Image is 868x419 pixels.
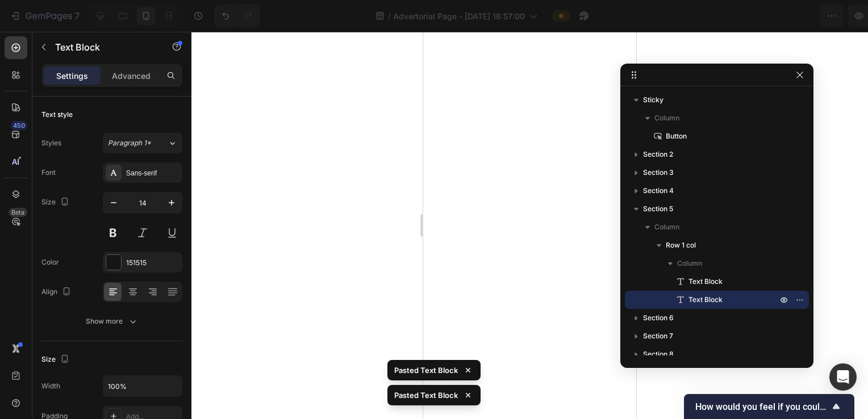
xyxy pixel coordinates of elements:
div: Size [41,352,72,367]
span: Section 6 [643,312,674,324]
span: How would you feel if you could no longer use GemPages? [695,401,829,412]
button: Show survey - How would you feel if you could no longer use GemPages? [695,400,843,413]
button: 7 [5,5,85,27]
p: Advanced [112,70,151,82]
div: Beta [9,208,27,217]
div: 450 [11,121,27,130]
div: Sans-serif [126,168,180,178]
p: Text Block [55,40,152,54]
span: Save [760,11,779,21]
span: Section 3 [643,167,674,178]
button: Save [750,5,788,27]
input: Auto [103,376,182,396]
div: Align [41,284,73,300]
div: Color [41,257,59,267]
div: Open Intercom Messenger [829,363,857,391]
span: Section 4 [643,185,674,196]
span: Section 5 [643,203,673,215]
span: Text Block [688,276,723,287]
p: Settings [56,70,88,82]
div: Undo/Redo [214,5,260,27]
span: Column [677,258,702,269]
span: Paragraph 1* [108,138,151,148]
p: Pasted Text Block [394,389,458,401]
div: 151515 [126,258,180,268]
div: Font [41,167,56,178]
span: Text Block [688,294,723,305]
button: Paragraph 1* [103,133,182,153]
span: Section 8 [643,349,674,360]
span: Advertorial Page - [DATE] 16:57:00 [393,10,525,22]
span: Sticky [643,94,663,106]
span: Column [654,112,679,124]
span: Row 1 col [666,240,696,251]
span: / [388,10,391,22]
button: Show more [41,311,182,332]
span: Button [666,131,687,142]
iframe: Design area [423,32,636,419]
span: Section 7 [643,330,673,342]
button: Publish [792,5,840,27]
p: Pasted Text Block [394,364,458,376]
div: Width [41,381,60,391]
p: 7 [74,9,80,23]
div: Text style [41,110,73,120]
div: Publish [802,10,831,22]
div: Show more [86,316,139,327]
div: Size [41,195,72,210]
span: Column [654,221,679,233]
span: Section 2 [643,149,673,160]
div: Styles [41,138,61,148]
